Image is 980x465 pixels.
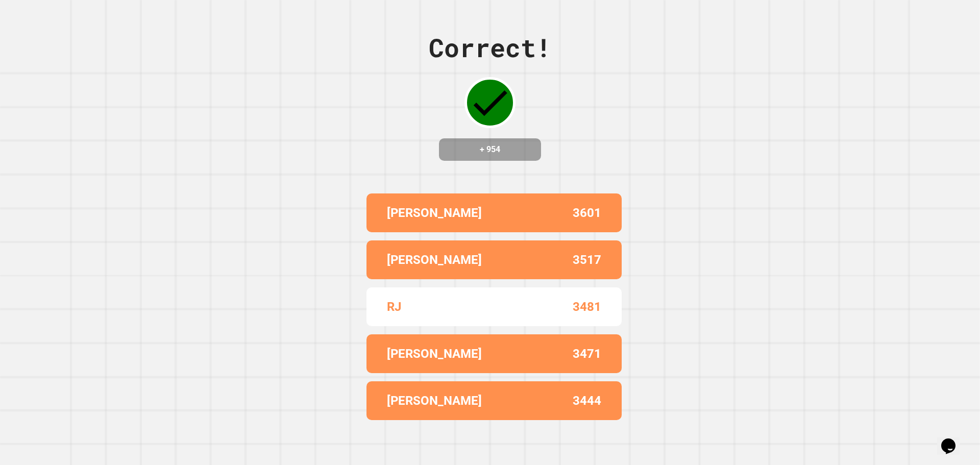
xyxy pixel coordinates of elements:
[387,391,482,410] p: [PERSON_NAME]
[573,298,601,316] p: 3481
[573,345,601,363] p: 3471
[573,204,601,222] p: 3601
[449,143,531,156] h4: + 954
[937,424,970,455] iframe: chat widget
[387,298,401,316] p: RJ
[573,251,601,269] p: 3517
[387,345,482,363] p: [PERSON_NAME]
[429,29,551,67] div: Correct!
[387,204,482,222] p: [PERSON_NAME]
[387,251,482,269] p: [PERSON_NAME]
[573,391,601,410] p: 3444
